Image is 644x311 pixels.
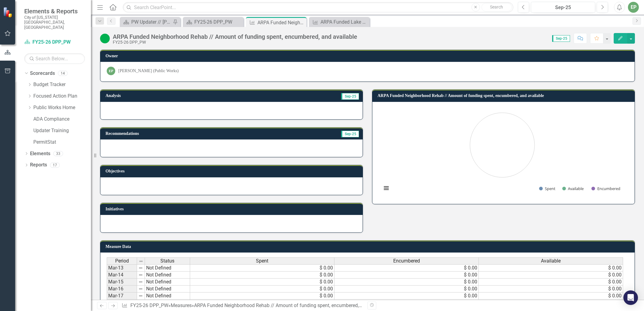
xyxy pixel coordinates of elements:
[568,186,584,191] text: Available
[382,184,390,192] button: View chart menu, Chart
[131,18,171,26] div: PW Updater // [PERSON_NAME]
[341,93,359,100] span: Sep-25
[30,162,47,169] a: Reports
[138,266,143,270] img: 8DAGhfEEPCf229AAAAAElFTkSuQmCC
[100,34,110,43] img: On Target
[479,286,623,293] td: $ 0.00
[190,279,334,286] td: $ 0.00
[138,279,143,284] img: 8DAGhfEEPCf229AAAAAElFTkSuQmCC
[115,258,129,264] span: Period
[310,18,368,26] a: ARPA Funded Lake Dredging Projects // Amount of funding spent, encumbered, and available
[334,279,479,286] td: $ 0.00
[145,272,190,279] td: Not Defined
[113,40,357,45] div: FY25-26 DPP_PW
[562,186,584,191] button: Show Available
[334,286,479,293] td: $ 0.00
[190,293,334,299] td: $ 0.00
[138,273,143,277] img: 8DAGhfEEPCf229AAAAAElFTkSuQmCC
[50,162,60,168] div: 17
[145,264,190,272] td: Not Defined
[107,286,137,293] td: Mar-16
[53,151,63,156] div: 33
[33,116,91,123] a: ADA Compliance
[190,272,334,279] td: $ 0.00
[592,186,620,191] button: Show Encumbered
[145,293,190,299] td: Not Defined
[122,302,363,309] div: » »
[479,299,623,306] td: $ 0.00
[106,244,632,249] h3: Measure Data
[379,107,626,198] svg: Interactive chart
[30,70,55,77] a: Scorecards
[334,299,479,306] td: $ 0.00
[3,7,14,18] img: ClearPoint Strategy
[33,104,91,111] a: Public Works Home
[107,67,115,75] div: EP
[106,169,360,173] h3: Objectives
[190,299,334,306] td: $ 0.00
[479,264,623,272] td: $ 0.00
[257,19,305,26] div: ARPA Funded Neighborhood Rehab // Amount of funding spent, encumbered, and available
[481,3,512,12] button: Search
[490,5,503,9] span: Search
[623,290,638,305] div: Open Intercom Messenger
[194,18,242,26] div: FY25-26 DPP_PW
[24,39,85,46] a: FY25-26 DPP_PW
[121,18,171,26] a: PW Updater // [PERSON_NAME]
[531,2,595,13] button: Sep-25
[145,279,190,286] td: Not Defined
[130,303,168,308] a: FY25-26 DPP_PW
[118,68,179,74] div: [PERSON_NAME] (Public Works)
[541,258,561,264] span: Available
[379,107,628,198] div: Chart. Highcharts interactive chart.
[123,2,513,13] input: Search ClearPoint...
[334,272,479,279] td: $ 0.00
[184,18,242,26] a: FY25-26 DPP_PW
[539,186,555,191] button: Show Spent
[58,71,68,76] div: 14
[190,286,334,293] td: $ 0.00
[139,259,143,264] img: 8DAGhfEEPCf229AAAAAElFTkSuQmCC
[30,150,50,157] a: Elements
[106,207,360,211] h3: Initiatives
[545,186,555,191] text: Spent
[171,303,192,308] a: Measures
[113,33,357,40] div: ARPA Funded Neighborhood Rehab // Amount of funding spent, encumbered, and available
[597,186,620,191] text: Encumbered
[107,299,137,306] td: Mar-18
[106,54,632,58] h3: Owner
[479,279,623,286] td: $ 0.00
[24,53,85,64] input: Search Below...
[33,127,91,134] a: Updater Training
[479,293,623,299] td: $ 0.00
[533,4,593,11] div: Sep-25
[334,293,479,299] td: $ 0.00
[256,258,268,264] span: Spent
[393,258,420,264] span: Encumbered
[194,303,389,308] div: ARPA Funded Neighborhood Rehab // Amount of funding spent, encumbered, and available
[106,93,221,98] h3: Analysis
[334,264,479,272] td: $ 0.00
[24,8,85,15] span: Elements & Reports
[190,264,334,272] td: $ 0.00
[160,258,174,264] span: Status
[138,293,143,298] img: 8DAGhfEEPCf229AAAAAElFTkSuQmCC
[107,279,137,286] td: Mar-15
[552,35,570,42] span: Sep-25
[341,131,359,137] span: Sep-25
[107,272,137,279] td: Mar-14
[320,18,368,26] div: ARPA Funded Lake Dredging Projects // Amount of funding spent, encumbered, and available
[33,139,91,146] a: PermitStat
[138,286,143,291] img: 8DAGhfEEPCf229AAAAAElFTkSuQmCC
[107,264,137,272] td: Mar-13
[106,131,269,136] h3: Recommendations
[145,299,190,306] td: Not Defined
[145,286,190,293] td: Not Defined
[479,272,623,279] td: $ 0.00
[628,2,639,13] button: EP
[107,293,137,299] td: Mar-17
[24,15,85,30] small: City of [US_STATE][GEOGRAPHIC_DATA], [GEOGRAPHIC_DATA]
[377,93,632,98] h3: ARPA Funded Neighborhood Rehab // Amount of funding spent, encumbered, and available
[33,81,91,88] a: Budget Tracker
